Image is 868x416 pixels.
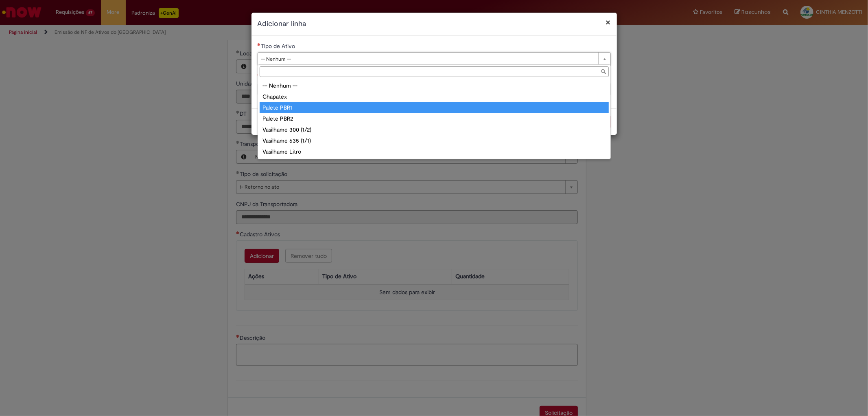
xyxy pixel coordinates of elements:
div: Vasilhame 635 (1/1) [260,135,609,146]
div: Palete PBR2 [260,113,609,124]
div: Vasilhame Litro [260,146,609,157]
div: Chapatex [260,91,609,102]
div: -- Nenhum -- [260,80,609,91]
div: Vasilhame 300 (1/2) [260,124,609,135]
ul: Tipo de Ativo [258,79,610,159]
div: Palete PBR1 [260,102,609,113]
